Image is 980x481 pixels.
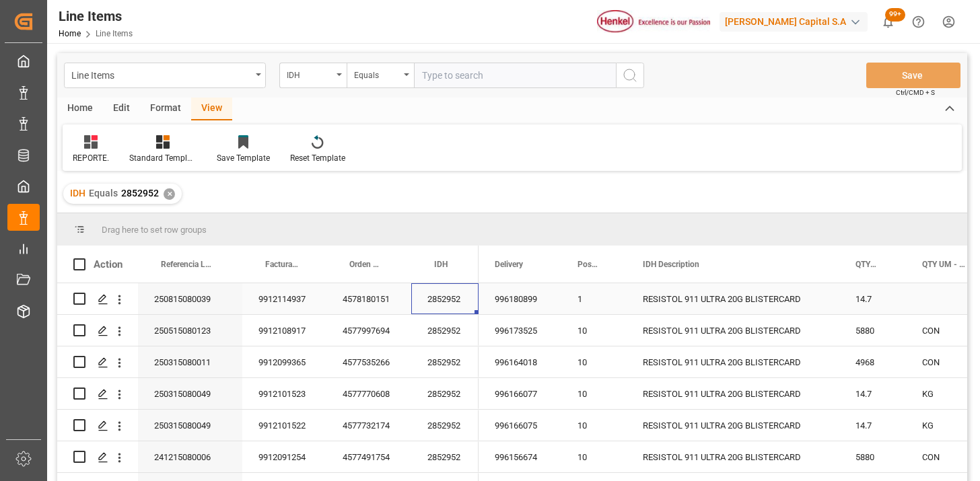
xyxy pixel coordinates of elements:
[866,63,960,88] button: Save
[102,225,207,235] span: Drag here to set row groups
[326,441,411,472] div: 4577491754
[839,346,906,377] div: 4968
[479,283,561,314] div: 996180899
[279,63,347,88] button: open menu
[191,98,232,120] div: View
[70,188,85,198] span: IDH
[129,152,197,164] div: Standard Templates
[627,283,839,314] div: RESISTOL 911 ULTRA 20G BLISTERCARD
[59,6,133,26] div: Line Items
[411,315,479,346] div: 2852952
[643,260,699,269] span: IDH Description
[434,260,448,269] span: IDH
[561,315,627,346] div: 10
[138,283,242,314] div: 250815080039
[479,441,561,472] div: 996156674
[627,441,839,472] div: RESISTOL 911 ULTRA 20G BLISTERCARD
[855,260,878,269] span: QTY - Factura
[161,260,214,269] span: Referencia Leschaco (impo)
[627,410,839,441] div: RESISTOL 911 ULTRA 20G BLISTERCARD
[479,410,561,441] div: 996166075
[57,346,479,378] div: Press SPACE to select this row.
[616,63,644,88] button: search button
[479,346,561,377] div: 996164018
[347,63,414,88] button: open menu
[720,9,873,34] button: [PERSON_NAME] Capital S.A
[64,63,266,88] button: open menu
[414,63,616,88] input: Type to search
[839,283,906,314] div: 14.7
[577,260,598,269] span: Posición
[59,29,81,38] a: Home
[561,346,627,377] div: 10
[561,283,627,314] div: 1
[242,346,326,377] div: 9912099365
[326,315,411,346] div: 4577997694
[265,260,298,269] span: Factura Comercial
[89,188,118,198] span: Equals
[411,346,479,377] div: 2852952
[326,378,411,409] div: 4577770608
[326,410,411,441] div: 4577732174
[561,441,627,472] div: 10
[349,260,383,269] span: Orden de Compra
[495,260,523,269] span: Delivery
[627,346,839,377] div: RESISTOL 911 ULTRA 20G BLISTERCARD
[561,378,627,409] div: 10
[627,378,839,409] div: RESISTOL 911 ULTRA 20G BLISTERCARD
[839,378,906,409] div: 14.7
[354,66,400,81] div: Equals
[103,98,140,120] div: Edit
[885,8,905,22] span: 99+
[627,315,839,346] div: RESISTOL 911 ULTRA 20G BLISTERCARD
[561,410,627,441] div: 10
[290,152,345,164] div: Reset Template
[287,66,332,81] div: IDH
[411,441,479,472] div: 2852952
[479,315,561,346] div: 996173525
[411,283,479,314] div: 2852952
[903,7,934,37] button: Help Center
[326,283,411,314] div: 4578180151
[242,410,326,441] div: 9912101522
[242,378,326,409] div: 9912101523
[164,188,175,200] div: ✕
[57,410,479,441] div: Press SPACE to select this row.
[57,315,479,346] div: Press SPACE to select this row.
[138,410,242,441] div: 250315080049
[839,441,906,472] div: 5880
[411,410,479,441] div: 2852952
[896,87,935,98] span: Ctrl/CMD + S
[71,66,251,83] div: Line Items
[57,378,479,410] div: Press SPACE to select this row.
[326,346,411,377] div: 4577535266
[94,258,123,270] div: Action
[411,378,479,409] div: 2852952
[138,346,242,377] div: 250315080011
[217,152,270,164] div: Save Template
[479,378,561,409] div: 996166077
[57,283,479,315] div: Press SPACE to select this row.
[138,441,242,472] div: 241215080006
[839,315,906,346] div: 5880
[140,98,191,120] div: Format
[873,7,903,37] button: show 100 new notifications
[57,98,103,120] div: Home
[138,378,242,409] div: 250315080049
[242,315,326,346] div: 9912108917
[242,441,326,472] div: 9912091254
[597,10,710,34] img: Henkel%20logo.jpg_1689854090.jpg
[922,260,965,269] span: QTY UM - Factura
[839,410,906,441] div: 14.7
[57,441,479,473] div: Press SPACE to select this row.
[138,315,242,346] div: 250515080123
[720,12,868,32] div: [PERSON_NAME] Capital S.A
[242,283,326,314] div: 9912114937
[121,188,159,198] span: 2852952
[73,152,109,164] div: REPORTE.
